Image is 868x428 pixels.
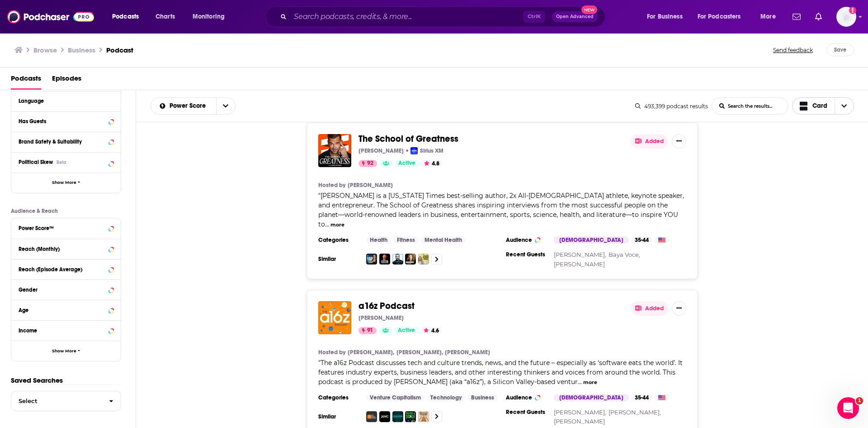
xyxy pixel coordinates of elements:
[366,254,377,264] img: Young and Profiting with Hala Taha (Entrepreneurship, Sales, Marketing)
[33,46,57,54] h3: Browse
[19,246,106,252] div: Reach (Monthly)
[19,98,108,104] div: Language
[837,397,859,419] iframe: Intercom live chat
[57,159,66,165] div: Beta
[318,192,684,228] span: "
[19,304,113,315] button: Age
[836,7,856,27] img: User Profile
[856,397,863,404] span: 1
[11,173,121,193] button: Show More
[554,260,605,268] a: [PERSON_NAME]
[19,222,113,233] button: Power Score™
[554,251,606,258] a: [PERSON_NAME],
[427,394,465,401] a: Technology
[19,136,113,147] button: Brand Safety & Suitability
[156,10,175,23] span: Charts
[318,134,351,167] img: The School of Greatness
[506,236,547,244] h3: Audience
[552,11,598,22] button: Open AdvancedNew
[318,255,359,263] h3: Similar
[366,411,377,422] img: This Week in Startups
[19,324,113,336] button: Income
[106,10,151,24] button: open menu
[170,103,209,109] span: Power Score
[318,236,359,244] h3: Categories
[19,118,106,125] div: Has Guests
[609,409,661,416] a: [PERSON_NAME],
[554,394,629,401] div: [DEMOGRAPHIC_DATA]
[359,300,415,312] span: a16z Podcast
[106,46,133,54] h3: Podcast
[68,46,95,54] h1: Business
[836,7,856,27] span: Logged in as tgilbride
[318,394,359,401] h3: Categories
[418,254,429,264] a: The Jamie Kern Lima Show
[359,134,458,144] a: The School of Greatness
[112,10,139,23] span: Podcasts
[359,327,377,334] a: 91
[583,379,597,386] button: more
[849,7,856,14] svg: Email not verified
[421,236,466,244] a: Mental Health
[216,98,235,114] button: open menu
[11,376,121,385] p: Saved Searches
[506,394,547,401] h3: Audience
[366,394,425,401] a: Venture Capitalism
[367,326,373,335] span: 91
[395,160,419,167] a: Active
[11,398,102,404] span: Select
[19,266,106,273] div: Reach (Episode Average)
[359,314,404,322] p: [PERSON_NAME]
[754,10,787,24] button: open menu
[410,147,418,154] img: Sirius XM
[405,254,416,264] img: Leap Academy with Ilana Golan
[418,411,429,422] img: Lenny's Podcast: Product | Career | Growth
[698,10,741,23] span: For Podcasters
[19,139,106,145] div: Brand Safety & Suitability
[52,71,81,90] a: Episodes
[392,254,403,264] img: Huberman Lab
[398,159,415,168] span: Active
[420,147,443,154] p: Sirius XM
[760,10,776,23] span: More
[366,236,391,244] a: Health
[11,391,121,411] button: Select
[52,349,76,354] span: Show More
[330,221,344,229] button: more
[318,349,345,356] h4: Hosted by
[151,103,216,109] button: open menu
[274,6,614,27] div: Search podcasts, credits, & more...
[421,160,442,167] button: 4.8
[392,411,403,422] img: Acquired
[405,411,416,422] img: Masters of Scale
[318,192,684,228] span: [PERSON_NAME] is a [US_STATE] Times best-selling author, 2x All-[DEMOGRAPHIC_DATA] athlete, keyno...
[7,8,94,25] img: Podchaser - Follow, Share and Rate Podcasts
[379,254,390,264] img: The Diary Of A CEO with Steven Bartlett
[524,11,545,23] span: Ctrl K
[359,160,377,167] a: 92
[318,359,683,386] span: "
[812,103,827,109] span: Card
[19,284,113,295] button: Gender
[836,7,856,27] button: Show profile menu
[581,5,598,14] span: New
[379,411,390,422] img: The Twenty Minute VC (20VC): Venture Capital | Startup Funding | The Pitch
[367,159,373,168] span: 92
[811,9,826,24] a: Show notifications dropdown
[556,14,594,19] span: Open Advanced
[554,418,605,425] a: [PERSON_NAME]
[318,301,351,334] img: a16z Podcast
[789,9,804,24] a: Show notifications dropdown
[393,236,419,244] a: Fitness
[19,115,113,127] button: Has Guests
[359,147,404,154] p: [PERSON_NAME]
[11,71,41,90] span: Podcasts
[325,220,329,228] span: ...
[672,134,686,149] button: Show More Button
